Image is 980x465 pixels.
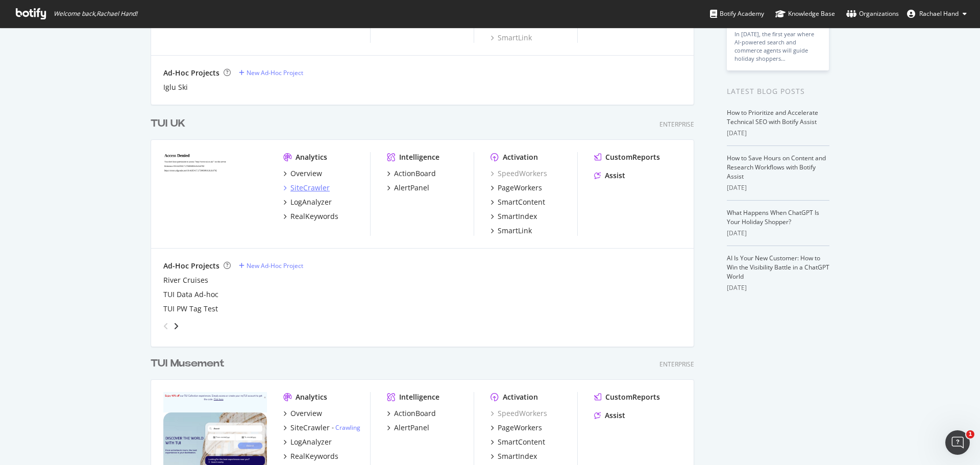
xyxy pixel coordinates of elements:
a: CustomReports [594,392,660,402]
a: What Happens When ChatGPT Is Your Holiday Shopper? [727,208,819,226]
span: Rachael Hand [919,9,959,18]
div: New Ad-Hoc Project [247,68,303,77]
a: LogAnalyzer [283,437,332,447]
a: RealKeywords [283,211,338,222]
a: TUI Musement [151,356,229,371]
button: Rachael Hand [899,6,975,22]
div: Botify Academy [710,9,764,19]
a: CustomReports [594,152,660,162]
a: SmartContent [491,437,545,447]
div: Enterprise [659,360,694,369]
div: [DATE] [727,283,829,292]
div: SmartContent [498,197,545,207]
a: RealKeywords [283,451,338,461]
div: PageWorkers [498,423,542,433]
div: Overview [290,168,322,179]
a: TUI UK [151,116,189,131]
a: SmartLink [491,33,532,43]
div: PageWorkers [498,183,542,193]
div: [DATE] [727,129,829,138]
a: Overview [283,408,322,419]
div: ActionBoard [394,168,436,179]
a: Crawling [335,423,360,432]
div: Overview [290,408,322,419]
div: - [332,423,360,432]
div: Intelligence [399,392,439,402]
a: SpeedWorkers [491,168,547,179]
div: Intelligence [399,152,439,162]
div: Knowledge Base [775,9,835,19]
a: River Cruises [163,275,208,285]
div: CustomReports [605,152,660,162]
div: RealKeywords [290,211,338,222]
a: Iglu Ski [163,82,188,92]
div: AlertPanel [394,183,429,193]
a: PageWorkers [491,423,542,433]
a: ActionBoard [387,408,436,419]
a: Assist [594,410,625,421]
div: New Ad-Hoc Project [247,261,303,270]
div: Ad-Hoc Projects [163,68,219,78]
div: Organizations [846,9,899,19]
div: TUI Musement [151,356,225,371]
a: AI Is Your New Customer: How to Win the Visibility Battle in a ChatGPT World [727,254,829,281]
div: Enterprise [659,120,694,129]
iframe: Intercom live chat [945,430,970,455]
div: LogAnalyzer [290,437,332,447]
div: In [DATE], the first year where AI-powered search and commerce agents will guide holiday shoppers… [734,30,821,63]
div: SiteCrawler [290,183,330,193]
a: SpeedWorkers [491,408,547,419]
img: tui.co.uk [163,152,267,235]
a: SmartContent [491,197,545,207]
div: [DATE] [727,183,829,192]
div: SmartIndex [498,451,537,461]
a: LogAnalyzer [283,197,332,207]
div: SmartContent [498,437,545,447]
a: How to Save Hours on Content and Research Workflows with Botify Assist [727,154,826,181]
a: SmartIndex [491,211,537,222]
div: TUI UK [151,116,185,131]
div: [DATE] [727,229,829,238]
div: CustomReports [605,392,660,402]
a: New Ad-Hoc Project [239,261,303,270]
div: Analytics [296,152,327,162]
div: angle-left [159,318,173,334]
a: PageWorkers [491,183,542,193]
div: Activation [503,152,538,162]
div: ActionBoard [394,408,436,419]
span: Welcome back, Rachael Hand ! [54,10,137,18]
a: How to Prioritize and Accelerate Technical SEO with Botify Assist [727,108,818,126]
a: TUI PW Tag Test [163,304,218,314]
div: SmartLink [498,226,532,236]
div: Activation [503,392,538,402]
a: AlertPanel [387,183,429,193]
div: AlertPanel [394,423,429,433]
a: AlertPanel [387,423,429,433]
a: TUI Data Ad-hoc [163,289,218,300]
a: Assist [594,170,625,181]
div: Assist [605,410,625,421]
a: ActionBoard [387,168,436,179]
a: SiteCrawler [283,183,330,193]
a: Overview [283,168,322,179]
div: Latest Blog Posts [727,86,829,97]
a: SmartIndex [491,451,537,461]
a: SiteCrawler- Crawling [283,423,360,433]
div: SiteCrawler [290,423,330,433]
div: LogAnalyzer [290,197,332,207]
div: SmartIndex [498,211,537,222]
span: 1 [966,430,974,438]
a: New Ad-Hoc Project [239,68,303,77]
a: SmartLink [491,226,532,236]
div: Ad-Hoc Projects [163,261,219,271]
div: Analytics [296,392,327,402]
div: angle-right [173,321,180,331]
div: RealKeywords [290,451,338,461]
